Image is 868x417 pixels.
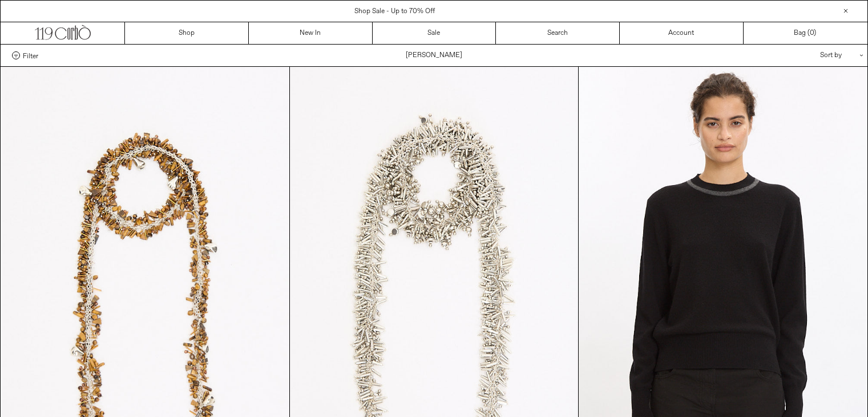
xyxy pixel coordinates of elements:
[249,22,373,44] a: New In
[354,7,435,16] a: Shop Sale - Up to 70% Off
[620,22,744,44] a: Account
[496,22,620,44] a: Search
[125,22,249,44] a: Shop
[744,22,867,44] a: Bag ()
[753,45,856,66] div: Sort by
[23,51,38,59] span: Filter
[810,29,814,38] span: 0
[373,22,496,44] a: Sale
[810,28,816,38] span: )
